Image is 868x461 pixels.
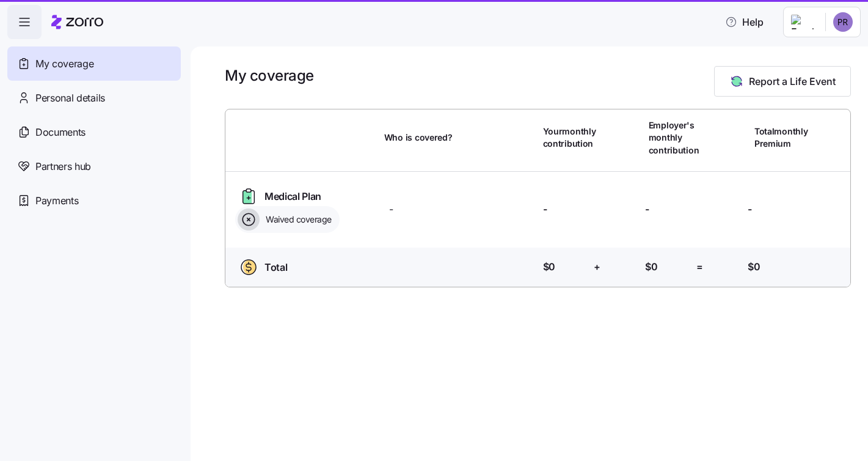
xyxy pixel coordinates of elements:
span: = [696,259,703,275]
a: Documents [7,115,181,149]
a: My coverage [7,46,181,81]
a: Partners hub [7,149,181,183]
a: Payments [7,183,181,218]
span: Documents [35,125,86,140]
img: Employer logo [791,15,815,29]
span: Report a Life Event [749,74,836,89]
img: 6e68b6663915b9c95a5eb120b1928f66 [833,12,853,32]
span: Total monthly Premium [754,125,808,150]
span: - [389,202,393,217]
span: Waived coverage [262,213,332,226]
button: Help [715,10,773,34]
button: Report a Life Event [714,66,851,97]
span: Payments [35,193,78,208]
span: $0 [543,259,555,275]
span: Personal details [35,90,105,106]
span: - [645,202,649,217]
span: Who is covered? [384,131,453,144]
span: - [543,202,547,217]
span: $0 [645,259,657,275]
span: My coverage [35,56,93,72]
span: Your monthly contribution [543,125,596,150]
span: Medical Plan [264,189,321,204]
span: Total [264,260,287,275]
span: Help [725,15,764,29]
span: Employer's monthly contribution [649,119,699,157]
span: $0 [748,259,760,275]
h1: My coverage [225,66,314,85]
span: - [748,202,752,217]
a: Personal details [7,81,181,115]
span: + [594,259,600,275]
span: Partners hub [35,159,91,174]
